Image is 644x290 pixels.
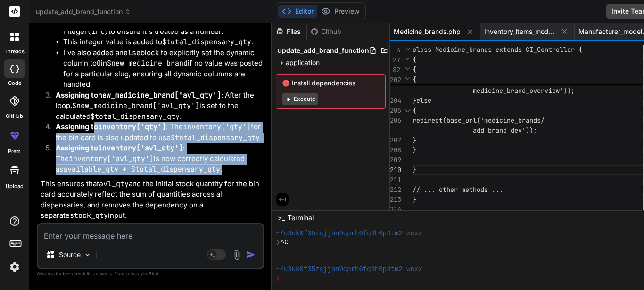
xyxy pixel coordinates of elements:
[390,106,400,116] div: 205
[183,122,251,132] code: inventory['qty']
[48,90,263,122] li: : After the loop, is set to the calculated .
[7,259,23,275] img: settings
[272,27,306,36] div: Files
[63,165,220,174] code: available_qty + $total_dispensary_qty
[276,238,281,247] span: ❯
[390,55,400,65] span: 27
[413,166,416,174] span: }
[413,55,416,64] span: {
[413,136,416,144] span: }
[390,45,400,55] span: 4
[413,116,541,124] span: redirect(base_url('medicine_brands
[171,133,260,142] code: $total_dispensary_qty
[288,213,314,223] span: Terminal
[278,5,317,18] button: Editor
[413,195,416,204] span: }
[390,205,400,215] div: 214
[390,145,400,155] div: 208
[246,250,256,259] img: icon
[4,48,25,56] label: threads
[98,91,221,100] code: new_medicine_brand['avl_qty']
[36,7,131,17] span: update_add_brand_function
[390,116,400,125] div: 206
[231,249,242,260] img: attachment
[484,27,555,36] span: Inventory_items_models.php
[162,37,251,47] code: $total_dispensary_qty
[282,78,380,88] span: Install dependencies
[413,146,416,154] span: }
[99,179,129,189] code: avl_qty
[8,79,21,87] label: code
[278,46,369,55] span: update_add_brand_function
[56,143,183,152] strong: Assigning to
[59,250,81,259] p: Source
[276,265,422,274] span: ~/u3uk0f35zsjjbn9cprh6fq9h0p4tm2-wnxx
[276,274,281,283] span: ❯
[390,165,400,175] div: 210
[56,91,221,99] strong: Assigning to
[6,112,23,120] label: GitHub
[413,96,431,105] span: }else
[390,96,400,106] div: 204
[63,48,263,90] li: I've also added an block to explicitly set the dynamic column to in if no value was posted for a ...
[6,182,24,191] label: Upload
[126,271,143,276] span: privacy
[97,58,101,68] code: 0
[8,148,21,156] label: prem
[278,213,285,223] span: >_
[390,135,400,145] div: 207
[48,122,263,143] li: : The for the bin card is also updated to use .
[87,27,108,36] code: (int)
[473,126,537,134] span: add_brand_dev'));
[37,269,264,278] p: Always double-check its answers. Your in Bind
[317,5,363,18] button: Preview
[69,154,154,164] code: inventory['avl_qty']
[63,37,263,48] li: This integer value is added to .
[107,58,188,68] code: $new_medicine_brand
[98,122,166,132] code: inventory['qty']
[390,185,400,195] div: 212
[281,238,289,247] span: ^C
[41,179,263,221] p: This ensures that and the initial stock quantity for the bin card accurately reflect the sum of q...
[48,143,263,175] li: : The is now correctly calculated as .
[401,106,413,116] div: Click to collapse the range.
[390,195,400,205] div: 213
[98,143,183,153] code: inventory['avl_qty']
[72,101,199,110] code: $new_medicine_brand['avl_qty']
[282,93,318,105] button: Execute
[413,45,582,54] span: class Medicine_brands extends CI_Controller {
[390,175,400,185] div: 211
[276,229,422,238] span: ~/u3uk0f35zsjjbn9cprh6fq9h0p4tm2-wnxx
[124,48,140,58] code: else
[390,65,400,75] span: 82
[473,86,575,95] span: medicine_brand_overview'));
[413,106,416,115] span: {
[413,185,503,194] span: // ... other methods ...
[56,122,166,131] strong: Assigning to
[413,65,416,74] span: {
[390,75,400,85] span: 202
[390,155,400,165] div: 209
[541,116,545,124] span: /
[286,58,320,67] span: application
[394,27,461,36] span: Medicine_brands.php
[70,211,108,220] code: stock_qty
[91,112,180,121] code: $total_dispensary_qty
[307,27,346,36] div: Github
[83,251,91,259] img: Pick Models
[413,75,416,83] span: {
